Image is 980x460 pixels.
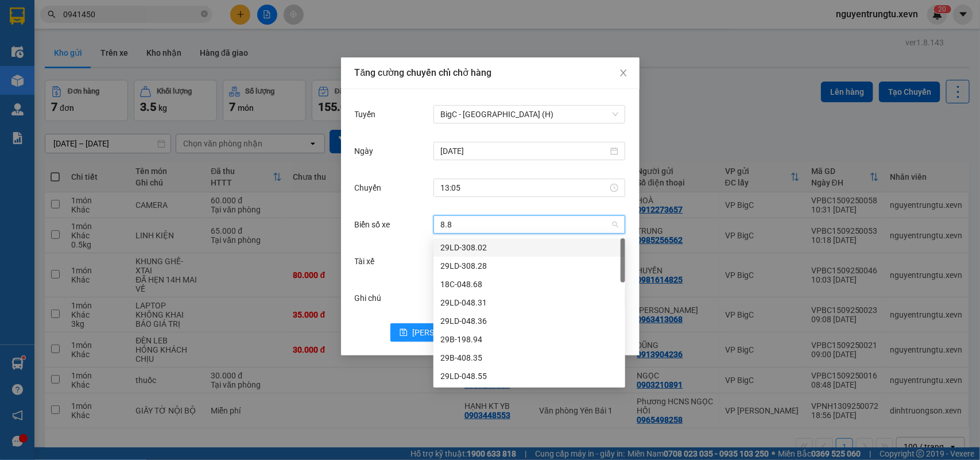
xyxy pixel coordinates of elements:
[355,293,388,303] label: Ghi chú
[433,275,625,293] div: 18C-048.68
[433,293,625,312] div: 29LD-048.31
[440,315,618,327] div: 29LD-048.36
[433,349,625,367] div: 29B-408.35
[440,106,618,123] span: BigC - Ninh Bình (H)
[400,328,408,338] span: save
[433,367,625,385] div: 29LD-048.55
[412,326,474,339] span: [PERSON_NAME]
[440,370,618,382] div: 29LD-048.55
[440,333,618,346] div: 29B-198.94
[440,145,608,157] input: Ngày
[440,241,618,254] div: 29LD-308.02
[355,220,396,229] label: Biển số xe
[433,312,625,330] div: 29LD-048.36
[433,257,625,275] div: 29LD-308.28
[440,260,618,272] div: 29LD-308.28
[607,57,640,90] button: Close
[355,146,379,156] label: Ngày
[355,67,626,79] div: Tăng cường chuyến chỉ chở hàng
[440,181,608,194] input: Chuyến
[433,330,625,349] div: 29B-198.94
[355,110,382,119] label: Tuyến
[440,216,610,233] input: Biển số xe
[355,183,388,192] label: Chuyến
[440,296,618,309] div: 29LD-048.31
[390,323,483,342] button: save[PERSON_NAME]
[355,257,381,266] label: Tài xế
[440,278,618,291] div: 18C-048.68
[433,238,625,257] div: 29LD-308.02
[440,351,618,364] div: 29B-408.35
[619,68,628,78] span: close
